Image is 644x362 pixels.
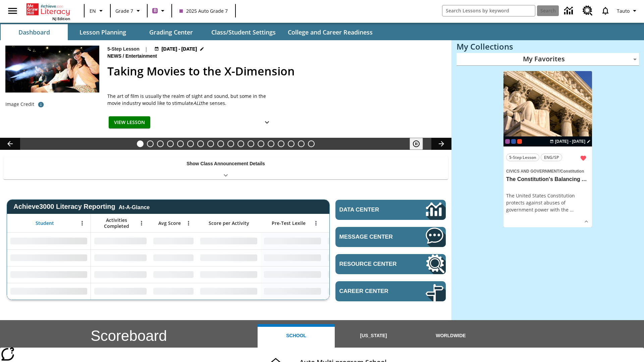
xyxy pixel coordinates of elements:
button: Boost Class color is purple. Change class color [150,5,169,17]
a: Resource Center, Will open in new tab [579,2,597,20]
span: Data Center [339,206,403,213]
div: No Data, [324,233,388,249]
div: The United States Constitution protects against abuses of government power with the [506,192,589,213]
button: Slide 2 Hooray for Constitution Day! [147,140,154,147]
button: Open Menu [77,218,87,228]
div: No Data, [150,266,197,283]
div: Current Class [505,139,510,144]
button: Grade: Grade 7, Select a grade [113,5,145,17]
button: Slide 8 Private! Keep Out! [207,140,214,147]
a: Message Center [335,227,446,247]
button: Slide 5 Free Returns: A Gain or a Drain? [177,140,184,147]
div: No Data, [150,249,197,266]
button: Open side menu [3,1,22,21]
button: Show Details [260,116,274,129]
div: lesson details [503,71,592,228]
a: Home [26,3,70,16]
span: OL 2025 Auto Grade 8 [511,139,516,144]
span: Achieve3000 Literacy Reporting [13,203,150,210]
button: Grading Center [138,24,205,40]
span: Career Center [339,288,406,295]
img: Panel in front of the seats sprays water mist to the happy audience at a 4DX-equipped theater. [5,46,99,93]
div: No Data, [324,266,388,283]
button: Pause [410,138,423,150]
span: … [570,206,574,213]
button: Slide 3 Get Ready to Celebrate Juneteenth! [157,140,164,147]
div: No Data, [91,249,150,266]
div: No Data, [150,233,197,249]
button: School [258,324,335,348]
span: Constitution [560,169,584,174]
span: Civics and Government [506,169,559,174]
button: Slide 6 Time for Moon Rules? [187,140,194,147]
span: Pre-Test Lexile [272,220,306,226]
button: Slide 11 Attack of the Terrifying Tomatoes [237,140,244,147]
button: Open Menu [311,218,321,228]
span: News [107,53,123,60]
button: 5-Step Lesson [506,154,539,161]
button: Slide 12 Fashion Forward in Ancient Rome [248,140,254,147]
button: Class/Student Settings [206,24,281,40]
button: Aug 24 - Aug 24 Choose Dates [153,46,206,53]
button: Aug 24 - Aug 24 Choose Dates [548,138,592,144]
div: My Favorites [457,53,639,66]
span: | [145,46,148,53]
button: Language: EN, Select a language [87,5,108,17]
button: Slide 14 Mixed Practice: Citing Evidence [268,140,274,147]
span: [DATE] - [DATE] [555,138,585,144]
div: Show Class Announcement Details [3,156,448,179]
div: No Data, [91,233,150,249]
span: EN [90,7,96,14]
em: ALL [193,100,201,106]
div: Test 1 [517,139,522,144]
a: Notifications [597,2,614,19]
input: search field [442,5,535,16]
span: B [154,6,157,15]
button: Slide 7 Cruise Ships: Making Waves [197,140,204,147]
button: Worldwide [412,324,489,348]
button: Slide 4 Back On Earth [167,140,174,147]
button: Slide 17 The Constitution's Balancing Act [298,140,305,147]
p: 5-Step Lesson [107,46,140,53]
span: ENG/SP [544,154,559,161]
span: Message Center [339,234,406,240]
h3: My Collections [457,42,639,51]
span: / [123,53,124,59]
button: Profile/Settings [614,5,641,17]
div: Pause [410,138,430,150]
span: 5-Step Lesson [509,154,536,161]
button: Slide 13 The Invasion of the Free CD [258,140,264,147]
button: Slide 18 Point of View [308,140,315,147]
span: NJ Edition [52,16,70,21]
a: Data Center [335,200,446,220]
span: Student [36,220,54,226]
span: Score per Activity [209,220,249,226]
div: No Data, [150,283,197,300]
button: Dashboard [1,24,68,40]
div: At-A-Glance [119,203,150,210]
button: ENG/SP [541,154,562,161]
button: College and Career Readiness [282,24,378,40]
button: Remove from Favorites [577,152,589,164]
button: Slide 15 Pre-release lesson [278,140,284,147]
button: Open Menu [137,218,147,228]
span: 2025 Auto Grade 7 [179,7,228,14]
div: Home [26,2,70,21]
p: The art of film is usually the realm of sight and sound, but some in the movie industry would lik... [107,93,275,107]
button: Open Menu [183,218,194,228]
h2: Taking Movies to the X-Dimension [107,63,443,80]
a: Career Center [335,281,446,301]
span: Topic: Civics and Government/Constitution [506,167,589,175]
p: Show Class Announcement Details [186,160,265,167]
span: Grade 7 [115,7,133,14]
button: Lesson Planning [69,24,136,40]
button: [US_STATE] [335,324,412,348]
a: Resource Center, Will open in new tab [335,254,446,274]
button: Slide 1 Taking Movies to the X-Dimension [137,140,144,147]
span: [DATE] - [DATE] [162,46,197,53]
a: Data Center [560,2,579,20]
button: Slide 9 The Last Homesteaders [217,140,224,147]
